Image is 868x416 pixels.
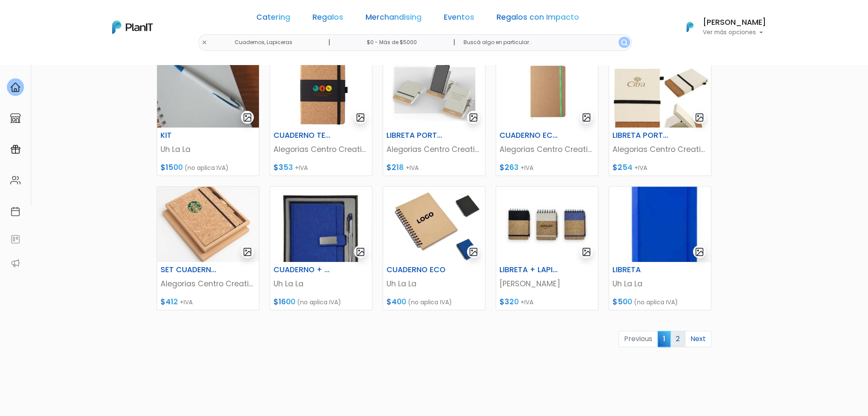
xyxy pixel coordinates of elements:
img: calendar-87d922413cdce8b2cf7b7f5f62616a5cf9e4887200fb71536465627b3292af00.svg [10,206,21,217]
i: keyboard_arrow_down [133,65,146,78]
img: gallery-light [469,247,479,257]
p: Alegorias Centro Creativo [499,144,595,155]
a: Regalos [312,14,343,24]
p: Uh La La [386,278,482,289]
img: home-e721727adea9d79c4d83392d1f703f7f8bce08238fde08b1acbfd93340b81755.svg [10,82,21,92]
img: thumb_Captura_de_pantalla_2023-06-09_174336.jpg [496,52,598,128]
img: gallery-light [582,113,592,122]
h6: LIBRETA PORTA CELULAR [381,131,452,140]
span: (no aplica IVA) [184,163,229,172]
img: gallery-light [695,113,705,122]
span: +IVA [180,298,193,306]
button: PlanIt Logo [PERSON_NAME] Ver más opciones [675,16,766,38]
img: thumb_111111.jpg [270,52,372,128]
img: gallery-light [243,247,253,257]
a: gallery-light LIBRETA PORTA CELULAR Alegorias Centro Creativo $218 +IVA [383,52,485,176]
a: Regalos con Impacto [496,14,579,24]
p: Ver más opciones [703,30,766,36]
img: PlanIt Logo [681,18,699,36]
h6: LIBRETA [607,265,678,274]
p: Ya probaste PlanitGO? Vas a poder automatizarlas acciones de todo el año. Escribinos para saber más! [30,79,143,107]
h6: CUADERNO TELA PU Y CORCHO [268,131,339,140]
p: Uh La La [161,144,256,155]
span: +IVA [634,163,647,172]
img: thumb_Captura_de_pantalla_2023-08-09_154033.jpg [609,52,711,128]
img: people-662611757002400ad9ed0e3c099ab2801c6687ba6c219adb57efc949bc21e19d.svg [10,175,21,185]
input: Buscá algo en particular.. [457,34,632,51]
img: user_d58e13f531133c46cb30575f4d864daf.jpeg [77,43,95,60]
span: (no aplica IVA) [297,298,341,306]
img: gallery-light [469,113,479,122]
img: user_04fe99587a33b9844688ac17b531be2b.png [69,51,86,68]
a: Eventos [444,14,474,24]
div: PLAN IT Ya probaste PlanitGO? Vas a poder automatizarlas acciones de todo el año. Escribinos para... [22,60,151,114]
span: (no aplica IVA) [408,298,452,306]
a: gallery-light CUADERNO TELA PU Y CORCHO Alegorias Centro Creativo $353 +IVA [270,52,372,176]
span: 1 [657,331,671,347]
img: feedback-78b5a0c8f98aac82b08bfc38622c3050aee476f2c9584af64705fc4e61158814.svg [10,234,21,244]
img: gallery-light [356,113,366,122]
span: $353 [273,162,293,172]
img: gallery-light [582,247,592,257]
p: | [453,37,455,48]
span: $412 [161,297,178,307]
h6: CUADERNO + BOLIGRAFO [268,265,339,274]
img: thumb_PHOTO-2024-04-15-13-10-20_2.jpg [609,187,711,262]
strong: PLAN IT [30,69,55,77]
a: 2 [670,331,685,347]
p: Alegorias Centro Creativo [161,278,256,289]
img: partners-52edf745621dab592f3b2c58e3bca9d71375a7ef29c3b500c9f145b62cc070d4.svg [10,258,21,268]
span: +IVA [406,163,419,172]
img: campaigns-02234683943229c281be62815700db0a1741e53638e28bf9629b52c665b00959.svg [10,144,21,155]
p: Alegorias Centro Creativo [612,144,707,155]
p: Uh La La [612,278,707,289]
span: $320 [499,297,519,307]
h6: [PERSON_NAME] [703,19,766,27]
img: gallery-light [243,113,253,122]
i: insert_emoticon [131,128,146,139]
h6: CUADERNO ECOLOGICO [494,131,565,140]
span: $263 [499,162,519,172]
img: close-6986928ebcb1d6c9903e3b54e860dbc4d054630f23adef3a32610726dff6a82b.svg [202,40,207,45]
h6: KIT [155,131,226,140]
span: $500 [612,297,632,307]
span: $400 [386,297,406,307]
img: thumb_2000___2000-Photoroom__91_.jpg [496,187,598,262]
img: thumb_FFA62904-870E-4D4D-9B85-57791C386CC3.jpeg [383,187,485,262]
a: Next [685,331,711,347]
p: Alegorias Centro Creativo [386,144,482,155]
img: PlanIt Logo [112,21,153,34]
h6: LIBRETA PORTA CELULAR [607,131,678,140]
img: thumb_Captura_de_pantalla_2023-08-09_154432.jpg [157,187,259,262]
a: gallery-light CUADERNO ECOLOGICO Alegorias Centro Creativo $263 +IVA [496,52,598,176]
a: gallery-light LIBRETA PORTA CELULAR Alegorias Centro Creativo $254 +IVA [609,52,711,176]
p: Uh La La [273,278,369,289]
img: thumb_Captura_de_pantalla_2024-02-02_174420.jpg [270,187,372,262]
a: gallery-light LIBRETA Uh La La $500 (no aplica IVA) [609,186,711,310]
img: gallery-light [356,247,366,257]
a: gallery-light CUADERNO ECO Uh La La $400 (no aplica IVA) [383,186,485,310]
span: J [86,51,103,68]
img: marketplace-4ceaa7011d94191e9ded77b95e3339b90024bf715f7c57f8cf31f2d8c509eaba.svg [10,113,21,123]
i: send [146,128,163,139]
span: +IVA [520,298,533,306]
span: $1500 [161,162,183,172]
h6: SET CUADERNO + LAPICERA ECO [155,265,226,274]
span: (no aplica IVA) [634,298,678,306]
span: $218 [386,162,404,172]
img: thumb_image00032__5_.jpeg [157,52,259,128]
div: J [22,51,151,68]
p: [PERSON_NAME] [499,278,595,289]
span: +IVA [520,163,533,172]
img: search_button-432b6d5273f82d61273b3651a40e1bd1b912527efae98b1b7a1b2c0702e16a8d.svg [621,39,627,46]
span: +IVA [295,163,308,172]
span: ¡Escríbenos! [45,130,131,139]
span: $1600 [273,297,295,307]
a: gallery-light SET CUADERNO + LAPICERA ECO Alegorias Centro Creativo $412 +IVA [157,186,259,310]
a: gallery-light LIBRETA + LAPICERA [PERSON_NAME] $320 +IVA [496,186,598,310]
a: Catering [256,14,290,24]
h6: LIBRETA + LAPICERA [494,265,565,274]
img: gallery-light [695,247,705,257]
p: | [328,37,330,48]
a: gallery-light CUADERNO + BOLIGRAFO Uh La La $1600 (no aplica IVA) [270,186,372,310]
